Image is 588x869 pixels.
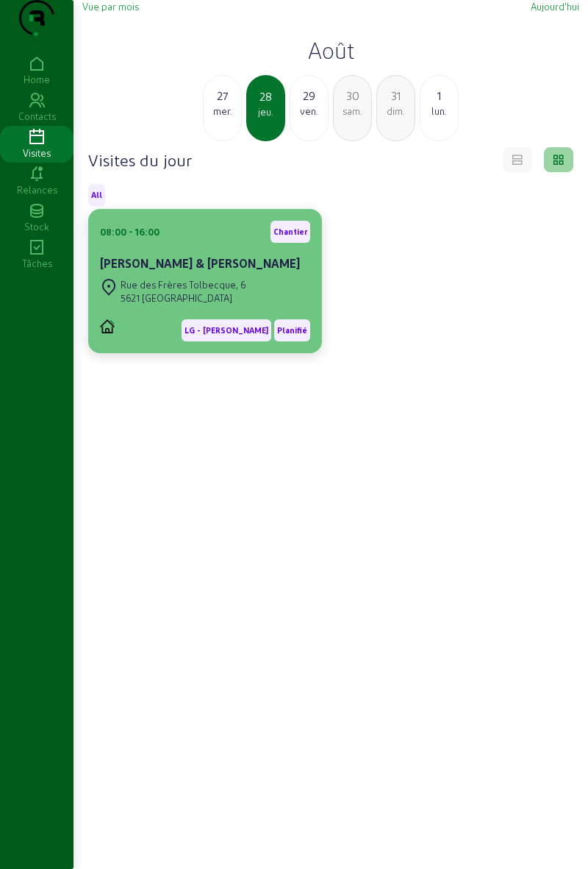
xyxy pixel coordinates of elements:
[248,105,284,118] div: jeu.
[290,87,328,104] div: 29
[273,227,307,237] span: Chantier
[420,87,458,104] div: 1
[82,1,139,12] span: Vue par mois
[204,104,241,118] div: mer.
[100,319,115,333] img: PVELEC
[334,104,371,118] div: sam.
[88,149,192,170] h4: Visites du jour
[100,225,159,238] div: 08:00 - 16:00
[121,278,246,291] div: Rue des Frères Tolbecque, 6
[334,87,371,104] div: 30
[100,256,300,270] cam-card-title: [PERSON_NAME] & [PERSON_NAME]
[248,88,284,105] div: 28
[420,104,458,118] div: lun.
[377,87,415,104] div: 31
[377,104,415,118] div: dim.
[290,104,328,118] div: ven.
[82,37,579,63] h2: Août
[531,1,579,12] span: Aujourd'hui
[91,190,102,200] span: All
[204,87,241,104] div: 27
[121,291,246,305] div: 5621 [GEOGRAPHIC_DATA]
[184,325,268,336] span: LG - [PERSON_NAME]
[277,325,307,336] span: Planifié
